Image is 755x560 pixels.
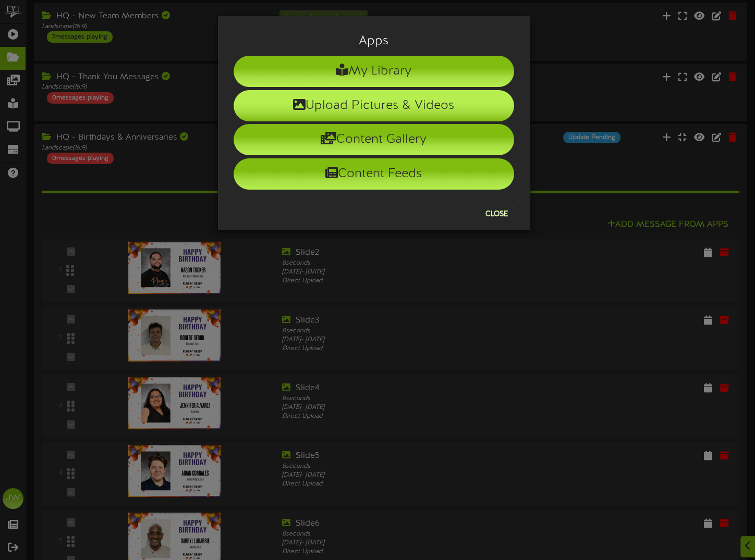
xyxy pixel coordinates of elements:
[234,34,514,48] h3: Apps
[234,90,514,121] li: Upload Pictures & Videos
[234,124,514,155] li: Content Gallery
[234,56,514,87] li: My Library
[234,158,514,190] li: Content Feeds
[479,206,514,222] button: Close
